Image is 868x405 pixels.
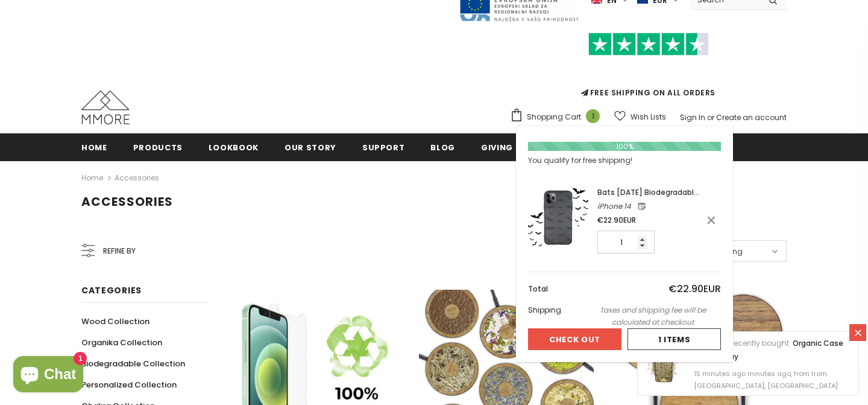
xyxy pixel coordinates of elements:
[81,91,130,124] img: MMORE Cases
[362,142,405,153] span: support
[528,328,621,350] button: Check Out
[81,133,107,161] a: Home
[528,305,561,315] span: Shipping
[209,142,259,153] span: Lookbook
[707,112,714,123] span: or
[680,112,705,123] a: Sign In
[81,193,173,210] span: Accessories
[115,173,159,183] a: Accessories
[81,284,142,296] span: Categories
[528,155,721,167] div: You qualify for free shipping!
[81,171,103,185] a: Home
[285,142,336,153] span: Our Story
[81,332,162,353] a: Organika Collection
[481,133,539,161] a: Giving back
[716,112,787,123] a: Create an account
[209,133,259,161] a: Lookbook
[362,133,405,161] a: support
[637,202,646,212] a: link
[103,244,136,258] span: Refine by
[133,133,183,161] a: Products
[588,33,709,56] img: Trust Pilot Stars
[510,38,787,98] span: FREE SHIPPING ON ALL ORDERS
[597,215,636,225] span: €22.90EUR
[81,337,162,348] span: Organika Collection
[528,188,588,248] img: Bats Halloween Biodegradable Phone Case - Black - iPhone 14
[694,338,789,348] span: Someone recently bought
[81,142,107,153] span: Home
[10,356,87,395] inbox-online-store-chat: Shopify online store chat
[614,106,666,127] a: Wish Lists
[430,142,455,153] span: Blog
[81,374,177,395] a: Personalized Collection
[586,109,600,123] span: 1
[597,187,702,199] a: Bats [DATE] Biodegradable Phone Case - Black
[133,142,183,153] span: Products
[631,111,666,123] span: Wish Lists
[527,111,581,123] span: Shopping Cart
[285,133,336,161] a: Our Story
[668,282,721,296] span: €22.90EUR
[481,142,539,153] span: Giving back
[528,142,721,151] div: 100%
[597,200,631,212] small: iPhone 14
[81,379,177,391] span: Personalized Collection
[510,108,606,126] a: Shopping Cart 1
[627,328,721,350] a: 1 items
[81,358,185,369] span: Biodegradable Collection
[694,369,838,391] span: 15 minutes ago minutes ago, from from [GEOGRAPHIC_DATA], [GEOGRAPHIC_DATA]
[430,133,455,161] a: Blog
[528,284,548,294] span: Total
[81,316,149,327] span: Wood Collection
[585,304,721,328] span: Taxes and shipping fee will be calculated at checkout
[81,311,149,332] a: Wood Collection
[81,353,185,374] a: Biodegradable Collection
[510,56,787,87] iframe: Customer reviews powered by Trustpilot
